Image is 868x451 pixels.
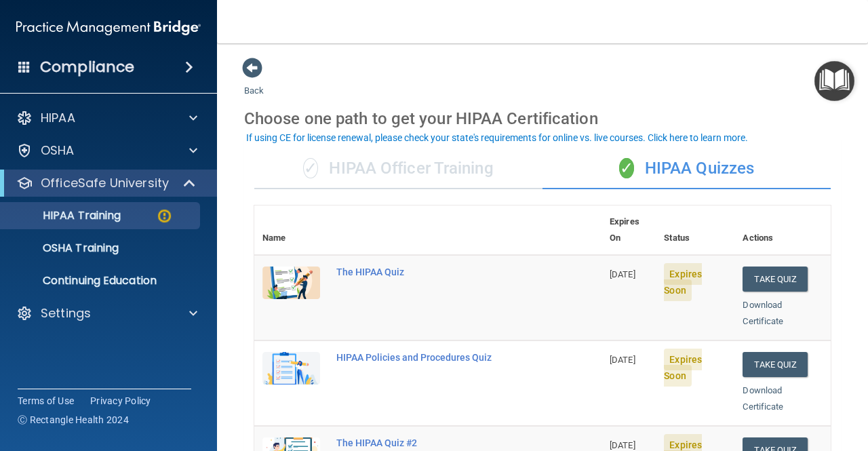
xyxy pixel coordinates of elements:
[610,440,635,450] span: [DATE]
[16,142,197,159] a: OSHA
[9,209,121,222] p: HIPAA Training
[9,241,119,255] p: OSHA Training
[41,175,169,191] p: OfficeSafe University
[336,267,534,277] div: The HIPAA Quiz
[664,263,702,301] span: Expires Soon
[41,305,91,321] p: Settings
[244,99,841,138] div: Choose one path to get your HIPAA Certification
[542,149,831,189] div: HIPAA Quizzes
[734,205,831,255] th: Actions
[619,158,634,178] span: ✓
[16,14,201,41] img: PMB logo
[16,305,197,321] a: Settings
[90,394,151,408] a: Privacy Policy
[814,61,854,101] button: Open Resource Center
[40,58,134,77] h4: Compliance
[336,437,534,448] div: The HIPAA Quiz #2
[244,131,750,144] button: If using CE for license renewal, please check your state's requirements for online vs. live cours...
[610,355,635,365] span: [DATE]
[664,349,702,387] span: Expires Soon
[9,274,194,288] p: Continuing Education
[743,267,808,292] button: Take Quiz
[601,205,656,255] th: Expires On
[743,300,783,326] a: Download Certificate
[41,142,75,159] p: OSHA
[610,269,635,279] span: [DATE]
[18,413,129,427] span: Ⓒ Rectangle Health 2024
[16,175,197,191] a: OfficeSafe University
[156,208,173,224] img: warning-circle.0cc9ac19.png
[244,69,264,96] a: Back
[743,385,783,412] a: Download Certificate
[246,133,748,142] div: If using CE for license renewal, please check your state's requirements for online vs. live cours...
[656,205,734,255] th: Status
[41,110,75,126] p: HIPAA
[336,352,534,363] div: HIPAA Policies and Procedures Quiz
[18,394,74,408] a: Terms of Use
[16,110,197,126] a: HIPAA
[743,352,808,377] button: Take Quiz
[303,158,318,178] span: ✓
[254,149,542,189] div: HIPAA Officer Training
[254,205,328,255] th: Name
